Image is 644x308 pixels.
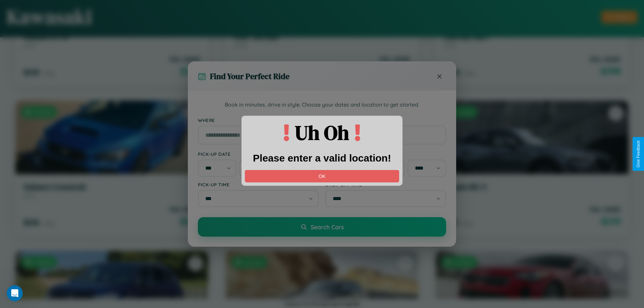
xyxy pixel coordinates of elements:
label: Pick-up Date [198,151,319,157]
p: Book in minutes, drive in style. Choose your dates and location to get started. [198,101,446,109]
label: Drop-off Time [325,182,446,187]
label: Pick-up Time [198,182,319,187]
h3: Find Your Perfect Ride [210,71,289,82]
span: Search Cars [311,223,344,231]
label: Where [198,117,446,123]
label: Drop-off Date [325,151,446,157]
